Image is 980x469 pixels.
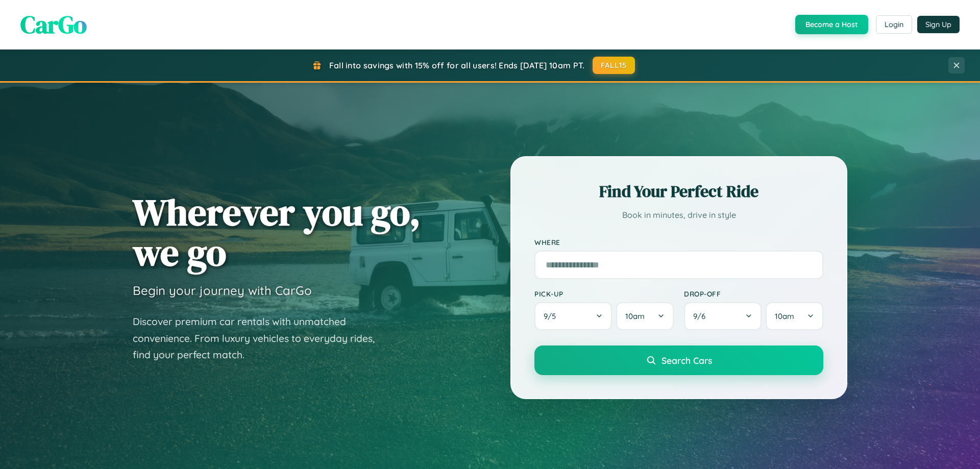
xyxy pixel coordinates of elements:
[876,15,912,34] button: Login
[775,311,794,321] span: 10am
[616,302,674,330] button: 10am
[684,289,823,298] label: Drop-off
[534,238,823,246] label: Where
[544,311,561,321] span: 9 / 5
[20,8,87,41] span: CarGo
[534,208,823,223] p: Book in minutes, drive in style
[329,60,585,70] span: Fall into savings with 15% off for all users! Ends [DATE] 10am PT.
[625,311,645,321] span: 10am
[693,311,710,321] span: 9 / 6
[661,355,712,366] span: Search Cars
[133,283,312,298] h3: Begin your journey with CarGo
[684,302,762,330] button: 9/6
[534,180,823,203] h2: Find Your Perfect Ride
[766,302,823,330] button: 10am
[917,16,960,33] button: Sign Up
[795,15,868,34] button: Become a Host
[593,57,635,74] button: FALL15
[534,302,612,330] button: 9/5
[133,192,421,273] h1: Wherever you go, we go
[534,345,823,375] button: Search Cars
[534,289,674,298] label: Pick-up
[133,313,388,363] p: Discover premium car rentals with unmatched convenience. From luxury vehicles to everyday rides, ...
